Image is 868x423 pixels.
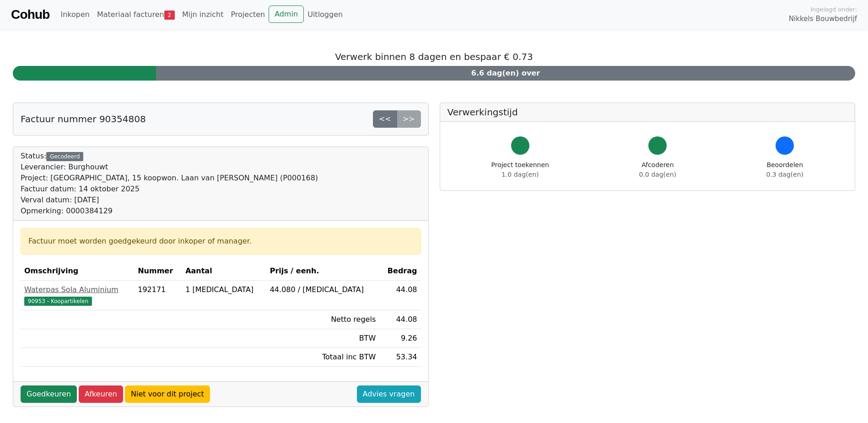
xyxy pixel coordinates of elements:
[379,310,421,329] td: 44.08
[304,5,346,24] a: Uitloggen
[269,5,304,23] a: Admin
[182,262,266,281] th: Aantal
[21,162,318,173] div: Leverancier: Burghouwt
[11,4,49,26] a: Cohub
[21,385,77,403] a: Goedkeuren
[21,206,318,217] div: Opmerking: 0000384129
[21,262,134,281] th: Omschrijving
[24,284,130,306] a: Waterpas Sola Aluminium90953 - Koopartikelen
[156,66,855,81] div: 6.6 dag(en) over
[227,5,269,24] a: Projecten
[266,262,380,281] th: Prijs / eenh.
[266,310,380,329] td: Netto regels
[789,14,857,24] span: Nikkels Bouwbedrijf
[447,107,848,118] h5: Verwerkingstijd
[13,51,855,62] h5: Verwerk binnen 8 dagen en bespaar € 0.73
[766,160,803,179] div: Beoordelen
[379,329,421,348] td: 9.26
[46,152,83,161] div: Gecodeerd
[270,284,376,295] div: 44.080 / [MEDICAL_DATA]
[766,171,803,178] span: 0.3 dag(en)
[21,114,146,125] h5: Factuur nummer 90354808
[21,184,318,195] div: Factuur datum: 14 oktober 2025
[379,281,421,310] td: 44.08
[810,5,857,14] span: Ingelogd onder:
[373,110,397,128] a: <<
[357,385,421,403] a: Advies vragen
[28,236,413,247] div: Factuur moet worden goedgekeurd door inkoper of manager.
[491,160,549,179] div: Project toekennen
[266,329,380,348] td: BTW
[501,171,539,178] span: 1.0 dag(en)
[266,348,380,367] td: Totaal inc BTW
[93,5,178,24] a: Materiaal facturen2
[185,284,263,295] div: 1 [MEDICAL_DATA]
[379,348,421,367] td: 53.34
[134,262,182,281] th: Nummer
[164,11,175,20] span: 2
[21,195,318,206] div: Verval datum: [DATE]
[57,5,93,24] a: Inkopen
[639,171,676,178] span: 0.0 dag(en)
[639,160,676,179] div: Afcoderen
[379,262,421,281] th: Bedrag
[178,5,227,24] a: Mijn inzicht
[21,173,318,184] div: Project: [GEOGRAPHIC_DATA], 15 koopwon. Laan van [PERSON_NAME] (P000168)
[24,284,130,295] div: Waterpas Sola Aluminium
[125,385,210,403] a: Niet voor dit project
[134,281,182,310] td: 192171
[79,385,123,403] a: Afkeuren
[24,297,92,306] span: 90953 - Koopartikelen
[21,151,318,217] div: Status:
